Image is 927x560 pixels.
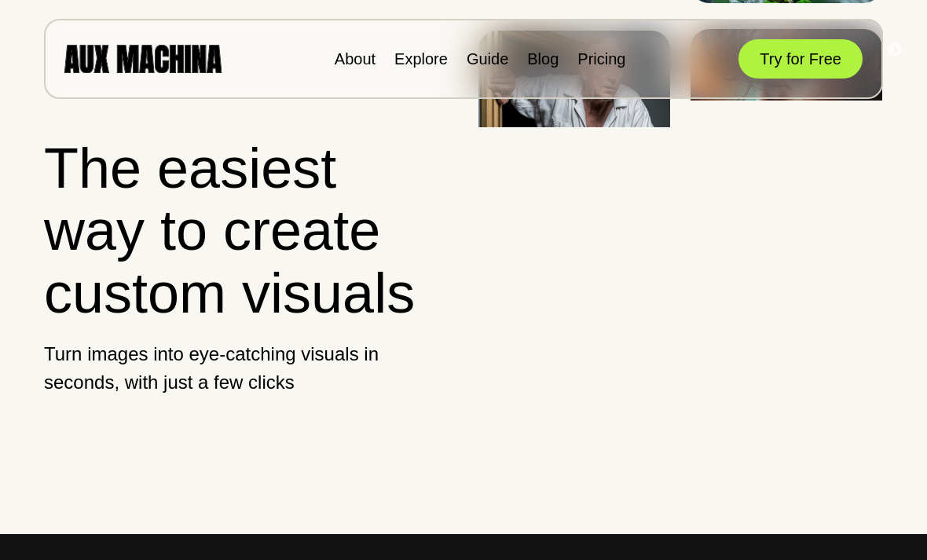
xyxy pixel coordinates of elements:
a: Pricing [577,50,625,68]
h1: The easiest way to create custom visuals [44,137,450,324]
img: AUX MACHINA [64,45,222,72]
a: Blog [527,50,559,68]
a: About [335,50,376,68]
a: Explore [394,50,448,68]
a: Guide [467,50,508,68]
button: Try for Free [738,39,863,79]
p: Turn images into eye-catching visuals in seconds, with just a few clicks [44,340,450,397]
